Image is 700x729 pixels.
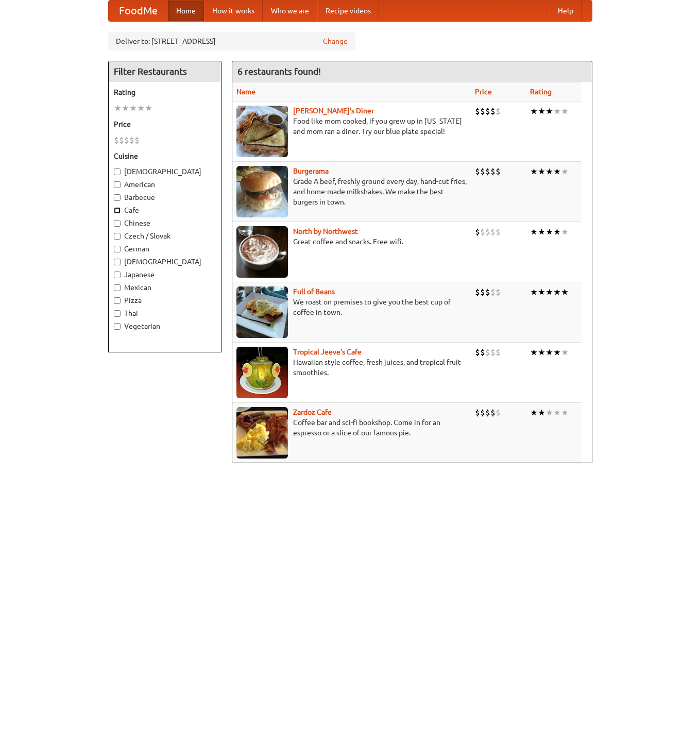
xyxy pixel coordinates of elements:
[114,194,121,201] input: Barbecue
[114,310,121,317] input: Thai
[538,347,545,358] li: ★
[236,297,467,317] p: We roast on premises to give you the best cup of coffee in town.
[530,166,538,177] li: ★
[236,88,255,96] a: Name
[545,407,553,418] li: ★
[317,1,379,21] a: Recipe videos
[530,407,538,418] li: ★
[114,272,121,278] input: Japanese
[114,119,216,129] h5: Price
[550,1,582,21] a: Help
[496,407,501,418] li: $
[561,407,569,418] li: ★
[553,166,561,177] li: ★
[236,166,288,217] img: burgerama.jpg
[114,282,216,293] label: Mexican
[475,106,480,117] li: $
[485,166,490,177] li: $
[545,226,553,238] li: ★
[114,259,121,265] input: [DEMOGRAPHIC_DATA]
[114,168,121,175] input: [DEMOGRAPHIC_DATA]
[545,347,553,358] li: ★
[553,286,561,298] li: ★
[114,323,121,330] input: Vegetarian
[236,286,288,338] img: beans.jpg
[293,287,335,296] a: Full of Beans
[545,106,553,117] li: ★
[530,88,552,96] a: Rating
[114,231,216,241] label: Czech / Slovak
[114,207,121,214] input: Cafe
[530,286,538,298] li: ★
[237,66,321,76] ng-pluralize: 6 restaurants found!
[553,407,561,418] li: ★
[480,166,485,177] li: $
[293,348,362,356] b: Tropical Jeeve's Cafe
[293,408,332,416] a: Zardoz Cafe
[236,176,467,207] p: Grade A beef, freshly ground every day, hand-cut fries, and home-made milkshakes. We make the bes...
[236,106,288,157] img: sallys.jpg
[475,226,480,238] li: $
[137,103,145,114] li: ★
[114,103,122,114] li: ★
[114,233,121,240] input: Czech / Slovak
[108,32,355,50] div: Deliver to: [STREET_ADDRESS]
[323,36,348,46] a: Change
[293,227,358,235] a: North by Northwest
[490,106,496,117] li: $
[490,166,496,177] li: $
[263,1,317,21] a: Who we are
[475,88,492,96] a: Price
[485,226,490,238] li: $
[114,246,121,252] input: German
[114,179,216,190] label: American
[109,61,221,82] h4: Filter Restaurants
[168,1,204,21] a: Home
[124,134,129,146] li: $
[475,166,480,177] li: $
[236,116,467,137] p: Food like mom cooked, if you grew up in [US_STATE] and mom ran a diner. Try our blue plate special!
[553,226,561,238] li: ★
[114,192,216,202] label: Barbecue
[530,226,538,238] li: ★
[114,297,121,304] input: Pizza
[485,347,490,358] li: $
[293,167,329,175] b: Burgerama
[119,134,124,146] li: $
[114,134,119,146] li: $
[538,407,545,418] li: ★
[114,181,121,188] input: American
[490,347,496,358] li: $
[496,286,501,298] li: $
[538,106,545,117] li: ★
[475,347,480,358] li: $
[485,407,490,418] li: $
[496,347,501,358] li: $
[236,357,467,378] p: Hawaiian style coffee, fresh juices, and tropical fruit smoothies.
[204,1,263,21] a: How it works
[122,103,129,114] li: ★
[114,87,216,97] h5: Rating
[538,286,545,298] li: ★
[485,106,490,117] li: $
[561,226,569,238] li: ★
[530,347,538,358] li: ★
[561,106,569,117] li: ★
[538,226,545,238] li: ★
[114,166,216,177] label: [DEMOGRAPHIC_DATA]
[480,347,485,358] li: $
[293,107,374,115] a: [PERSON_NAME]'s Diner
[530,106,538,117] li: ★
[480,106,485,117] li: $
[561,347,569,358] li: ★
[561,286,569,298] li: ★
[114,284,121,291] input: Mexican
[475,286,480,298] li: $
[114,244,216,254] label: German
[114,269,216,280] label: Japanese
[236,407,288,459] img: zardoz.jpg
[496,226,501,238] li: $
